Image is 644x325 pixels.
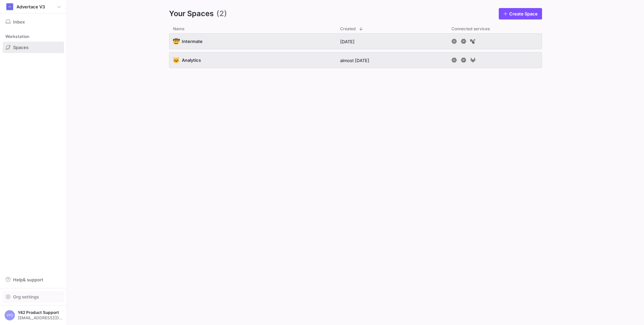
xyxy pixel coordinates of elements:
[173,57,179,63] span: 🐱
[509,11,538,16] span: Create Space
[499,8,542,19] a: Create Space
[169,33,542,52] div: Press SPACE to select this row.
[216,8,227,19] span: (2)
[13,45,29,50] span: Spaces
[3,308,64,322] button: YPSY42 Product Support[EMAIL_ADDRESS][DOMAIN_NAME]
[13,277,43,282] span: Help & support
[340,58,369,63] span: almost [DATE]
[451,27,490,31] span: Connected services
[3,16,64,28] button: Inbox
[6,3,13,10] div: AV
[13,19,25,25] span: Inbox
[3,291,64,303] button: Org settings
[13,294,39,299] span: Org settings
[3,295,64,300] a: Org settings
[169,8,214,19] span: Your Spaces
[173,38,179,44] span: 🤠
[18,310,62,315] span: Y42 Product Support
[173,27,184,31] span: Name
[169,52,542,71] div: Press SPACE to select this row.
[182,57,201,63] span: Analytics
[18,316,62,320] span: [EMAIL_ADDRESS][DOMAIN_NAME]
[182,39,203,44] span: Intermate
[3,274,64,285] button: Help& support
[16,4,45,9] span: Advertace V3
[3,32,64,42] div: Workstation
[4,310,15,321] div: YPS
[3,42,64,53] a: Spaces
[340,39,355,44] span: [DATE]
[340,27,356,31] span: Created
